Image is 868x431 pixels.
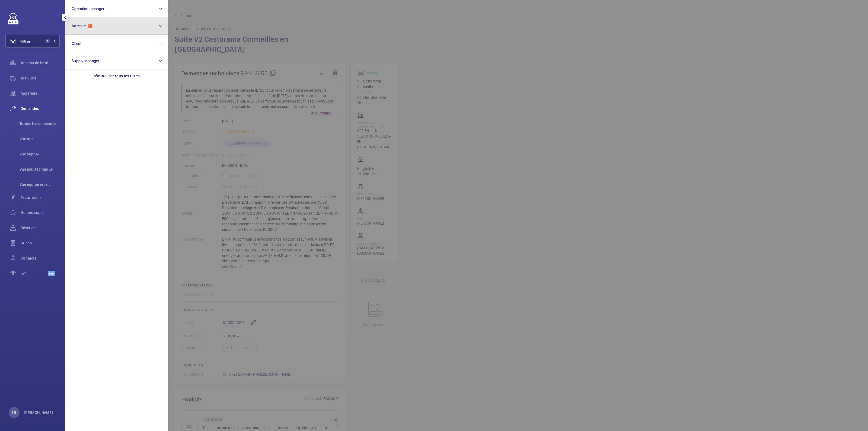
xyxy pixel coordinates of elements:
[12,410,16,415] p: LB
[21,91,60,96] span: Appareils
[21,210,60,215] span: Heures supp.
[21,240,60,246] span: Bilans
[20,39,31,44] span: Filtres
[5,35,60,48] button: Filtres1
[24,410,53,415] p: [PERSON_NAME]
[20,151,60,157] span: Vue supply
[21,195,60,200] span: Facturation
[21,225,60,231] span: Réserves
[20,167,60,172] span: Vue ass. technique
[20,121,60,126] span: Toutes les demandes
[45,39,50,43] span: 1
[20,136,60,142] span: Vue ops
[21,60,60,66] span: Tableau de bord
[20,182,60,187] span: Vue équipe répar.
[21,256,60,261] span: Contacts
[21,106,60,111] span: Demandes
[21,271,48,276] span: IoT
[48,271,55,276] span: Beta
[21,75,60,81] span: Activités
